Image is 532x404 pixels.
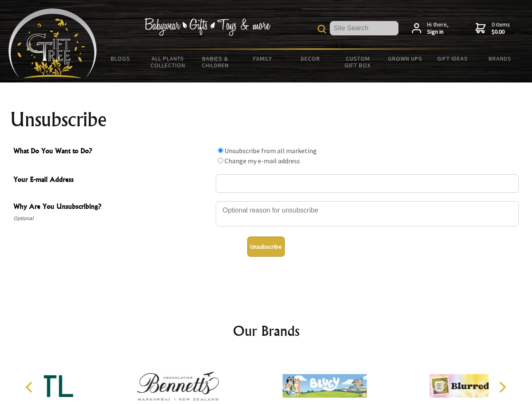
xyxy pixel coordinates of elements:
[218,148,223,153] input: What Do You Want to Do?
[427,21,449,36] span: Hi there,
[13,174,211,186] span: Your E-mail Address
[17,321,516,341] h2: Our Brands
[412,21,449,36] a: Hi there,Sign in
[13,201,211,213] span: Why Are You Unsubscribing?
[476,50,524,67] a: Brands
[21,378,40,396] button: Previous
[429,50,476,67] a: Gift Ideas
[218,158,223,163] input: What Do You Want to Do?
[192,50,239,74] a: Babies & Children
[144,50,192,74] a: All Plants Collection
[334,50,382,74] a: Custom Gift Box
[247,237,285,257] button: Unsubscribe
[381,50,429,67] a: Grown Ups
[318,25,326,33] img: product search
[492,21,510,36] span: 0 items
[492,28,510,36] strong: $0.00
[216,201,519,226] textarea: Why Are You Unsubscribing?
[8,8,97,78] img: Babyware - Gifts - Toys and more...
[286,50,334,67] a: Decor
[13,146,211,158] span: What Do You Want to Do?
[97,50,144,67] a: BLOGS
[476,21,510,36] a: 0 items$0.00
[225,146,317,155] label: Unsubscribe from all marketing
[493,378,511,396] button: Next
[225,157,300,165] label: Change my e-mail address
[144,18,270,36] img: Babywear - Gifts - Toys & more
[330,21,398,35] input: Site Search
[427,28,449,36] strong: Sign in
[239,50,287,67] a: Family
[10,109,522,130] h1: Unsubscribe
[13,213,211,223] span: Optional
[216,174,519,193] input: Your E-mail Address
